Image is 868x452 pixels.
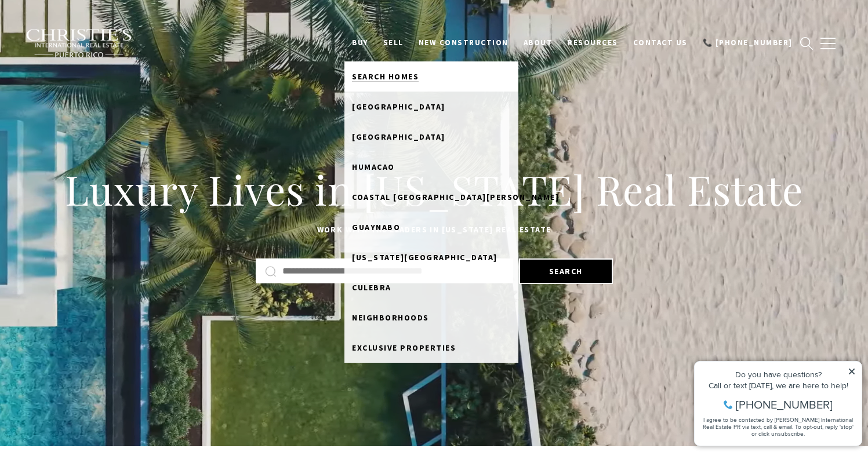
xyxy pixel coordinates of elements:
img: Christie's International Real Estate black text logo [26,28,133,59]
span: [GEOGRAPHIC_DATA] [352,101,445,112]
span: Humacao [352,162,395,172]
span: [GEOGRAPHIC_DATA] [352,132,445,142]
a: Neighborhoods [344,302,518,333]
a: [US_STATE][GEOGRAPHIC_DATA] [344,242,518,272]
span: Exclusive Properties [352,342,456,353]
span: Search Homes [352,71,419,82]
span: Guaynabo [352,222,400,232]
span: Culebra [352,282,391,293]
a: Search Homes [344,61,518,92]
a: Exclusive Properties [344,333,518,363]
span: New Construction [419,38,509,48]
a: [GEOGRAPHIC_DATA] [344,122,518,152]
a: Humacao [344,152,518,182]
a: [GEOGRAPHIC_DATA] [344,92,518,122]
a: Coastal [GEOGRAPHIC_DATA][PERSON_NAME] [344,182,518,212]
span: Neighborhoods [352,312,429,323]
div: Do you have questions? [12,26,168,34]
div: Call or text [DATE], we are here to help! [12,37,168,45]
span: [PHONE_NUMBER] [48,54,144,66]
h1: Luxury Lives in [US_STATE] Real Estate [57,164,811,215]
span: [US_STATE][GEOGRAPHIC_DATA] [352,252,497,263]
button: Search [519,258,613,284]
a: SELL [376,32,411,54]
span: I agree to be contacted by [PERSON_NAME] International Real Estate PR via text, call & email. To ... [14,71,165,93]
a: Guaynabo [344,212,518,242]
p: Work with the leaders in [US_STATE] Real Estate [57,223,811,237]
a: Culebra [344,272,518,302]
a: New Construction [411,32,516,54]
span: Coastal [GEOGRAPHIC_DATA][PERSON_NAME] [352,192,559,202]
a: BUY [344,32,376,54]
a: About [516,32,561,54]
a: Resources [560,32,626,54]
